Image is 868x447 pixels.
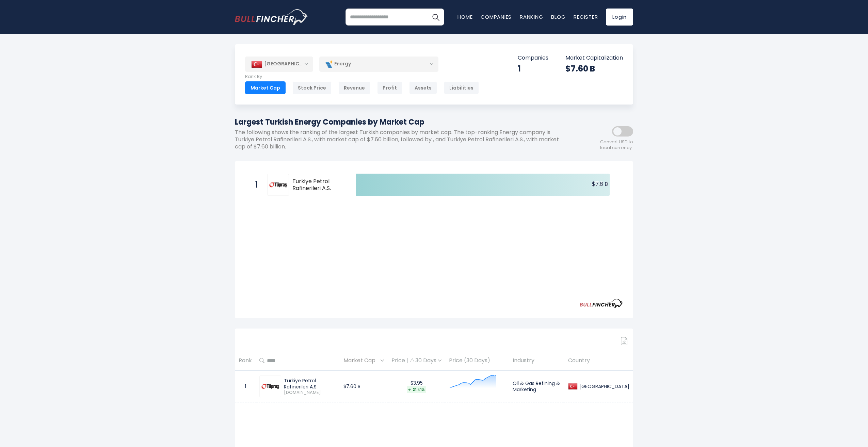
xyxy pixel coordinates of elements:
[592,180,608,188] text: $7.6 B
[235,351,256,371] th: Rank
[235,9,308,25] a: Go to homepage
[343,355,379,366] span: Market Cap
[235,371,256,402] td: 1
[509,371,564,402] td: Oil & Gas Refining & Marketing
[319,56,438,72] div: Energy
[578,383,629,389] div: [GEOGRAPHIC_DATA]
[235,116,572,128] h1: Largest Turkish Energy Companies by Market Cap
[284,390,336,396] span: [DOMAIN_NAME]
[551,13,565,20] a: Blog
[574,13,598,20] a: Register
[565,63,623,74] div: $7.60 B
[235,9,308,25] img: bullfincher logo
[292,178,344,192] span: Turkiye Petrol Rafinerileri A.S.
[407,386,426,393] div: 21.41%
[268,175,288,195] img: Turkiye Petrol Rafinerileri A.S.
[245,74,479,80] p: Rank By
[260,377,280,396] img: TUPRS.IS.png
[600,139,633,151] span: Convert USD to local currency
[509,351,564,371] th: Industry
[340,371,388,402] td: $7.60 B
[518,63,548,74] div: 1
[606,9,633,26] a: Login
[252,179,259,191] span: 1
[409,81,437,94] div: Assets
[520,13,543,20] a: Ranking
[245,57,313,71] div: [GEOGRAPHIC_DATA]
[292,81,332,94] div: Stock Price
[445,351,509,371] th: Price (30 Days)
[284,378,336,390] div: Turkiye Petrol Rafinerileri A.S.
[565,54,623,62] p: Market Capitalization
[518,54,548,62] p: Companies
[457,13,472,20] a: Home
[481,13,512,20] a: Companies
[444,81,479,94] div: Liabilities
[245,81,286,94] div: Market Cap
[427,9,444,26] button: Search
[338,81,370,94] div: Revenue
[235,129,572,150] p: The following shows the ranking of the largest Turkish companies by market cap. The top-ranking E...
[377,81,402,94] div: Profit
[391,357,441,364] div: Price | 30 Days
[391,380,441,393] div: $3.95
